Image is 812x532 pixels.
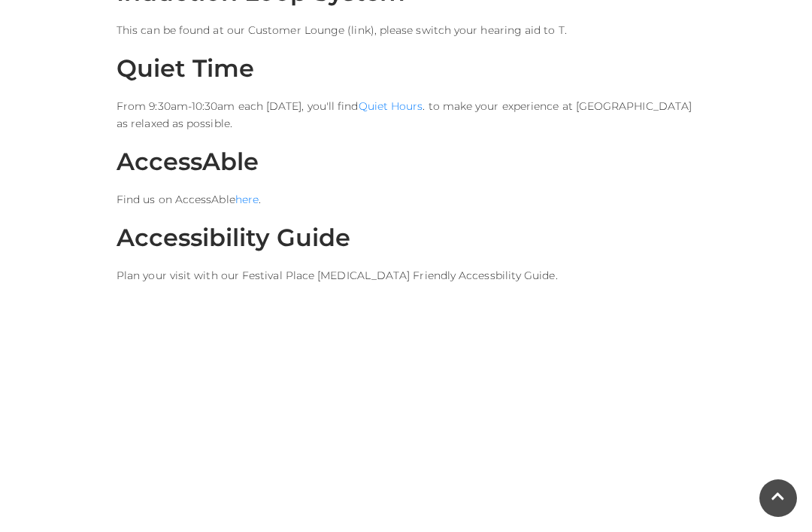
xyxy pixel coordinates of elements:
[117,98,695,132] p: From 9:30am-10:30am each [DATE], you'll find . to make your experience at [GEOGRAPHIC_DATA] as re...
[117,147,695,176] h2: AccessAble
[235,193,259,206] a: here
[117,54,695,83] h2: Quiet Time
[117,223,695,252] h2: Accessibility Guide
[117,191,695,208] p: Find us on AccessAble .
[117,22,695,39] p: This can be found at our Customer Lounge (link), please switch your hearing aid to T.
[359,99,423,113] a: Quiet Hours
